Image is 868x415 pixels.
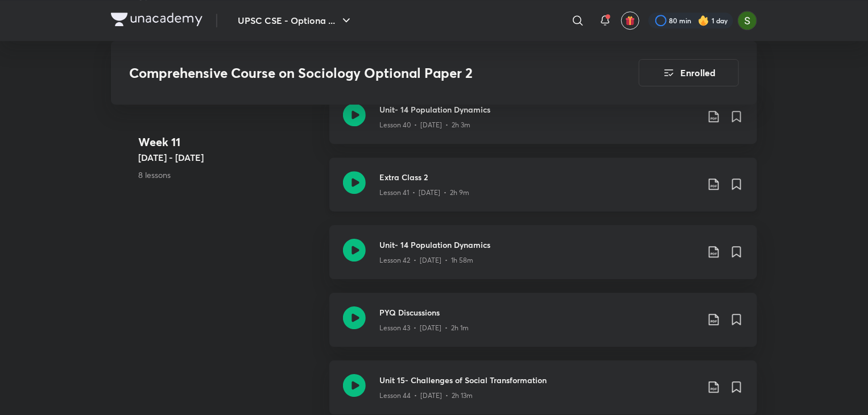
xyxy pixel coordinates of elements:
[379,103,698,115] h3: Unit- 14 Population Dynamics
[329,225,757,293] a: Unit- 14 Population DynamicsLesson 42 • [DATE] • 1h 58m
[698,15,709,26] img: streak
[231,9,360,32] button: UPSC CSE - Optiona ...
[379,323,469,333] p: Lesson 43 • [DATE] • 2h 1m
[111,13,202,29] a: Company Logo
[379,255,473,265] p: Lesson 42 • [DATE] • 1h 58m
[111,13,202,26] img: Company Logo
[379,374,698,386] h3: Unit 15- Challenges of Social Transformation
[379,188,469,198] p: Lesson 41 • [DATE] • 2h 9m
[379,306,698,318] h3: PYQ Discussions
[379,171,698,183] h3: Extra Class 2
[625,15,635,26] img: avatar
[329,90,757,157] a: Unit- 14 Population DynamicsLesson 40 • [DATE] • 2h 3m
[621,11,639,30] button: avatar
[738,11,757,30] img: Jatin Baser
[329,293,757,360] a: PYQ DiscussionsLesson 43 • [DATE] • 2h 1m
[138,134,320,151] h4: Week 11
[379,120,470,130] p: Lesson 40 • [DATE] • 2h 3m
[129,65,574,81] h3: Comprehensive Course on Sociology Optional Paper 2
[379,239,698,251] h3: Unit- 14 Population Dynamics
[639,59,739,86] button: Enrolled
[329,157,757,225] a: Extra Class 2Lesson 41 • [DATE] • 2h 9m
[138,151,320,164] h5: [DATE] - [DATE]
[379,391,473,401] p: Lesson 44 • [DATE] • 2h 13m
[138,169,320,181] p: 8 lessons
